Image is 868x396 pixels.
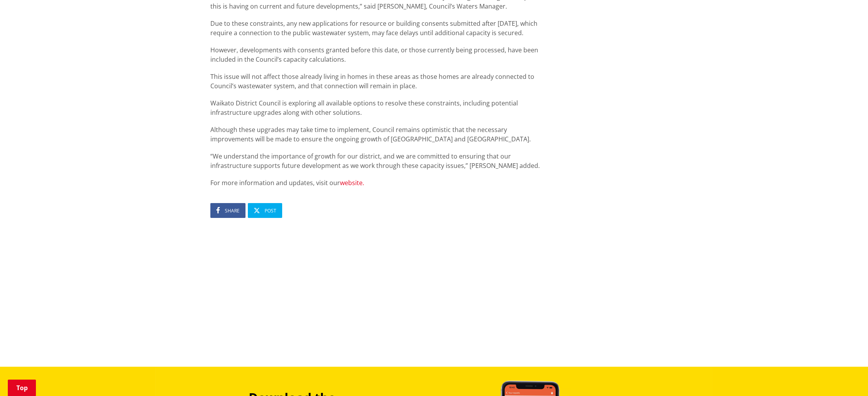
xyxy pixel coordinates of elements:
[210,152,543,170] p: “We understand the importance of growth for our district, and we are committed to ensuring that o...
[225,207,240,214] span: Share
[8,380,36,396] a: Top
[210,45,543,64] p: However, developments with consents granted before this date, or those currently being processed,...
[265,207,276,214] span: Post
[210,125,543,144] p: Although these upgrades may take time to implement, Council remains optimistic that the necessary...
[210,98,543,117] p: Waikato District Council is exploring all available options to resolve these constraints, includi...
[210,72,543,91] p: This issue will not affect those already living in homes in these areas as those homes are alread...
[210,19,543,37] p: Due to these constraints, any new applications for resource or building consents submitted after ...
[210,178,543,187] p: For more information and updates, visit our
[832,363,860,391] iframe: Messenger Launcher
[210,234,543,312] iframe: fb:comments Facebook Social Plugin
[248,203,282,218] a: Post
[340,178,364,187] a: website.
[210,203,245,218] a: Share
